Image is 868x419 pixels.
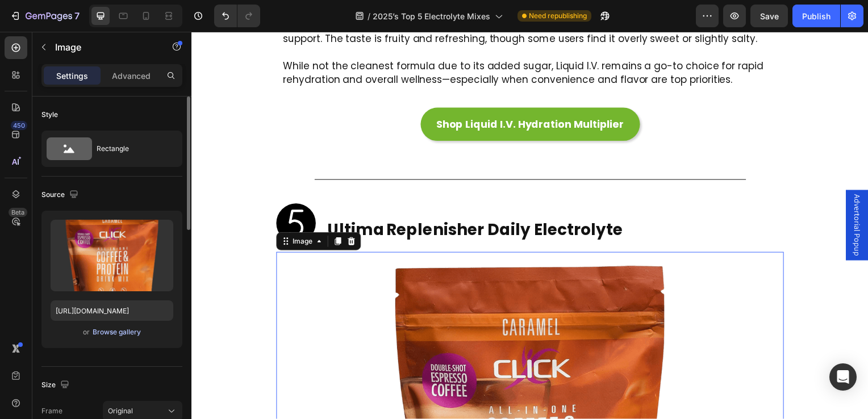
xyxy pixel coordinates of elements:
[56,70,88,82] p: Settings
[829,363,857,391] div: Open Intercom Messenger
[368,10,370,22] span: /
[51,220,173,291] img: preview-image
[41,110,58,120] div: Style
[41,187,81,203] div: Source
[802,10,831,22] div: Publish
[93,327,141,337] div: Browse gallery
[11,121,27,130] div: 450
[51,300,173,321] input: https://example.com/image.jpg
[9,208,27,217] div: Beta
[214,5,260,27] div: Undo/Redo
[41,406,62,416] label: Frame
[97,136,166,162] div: Rectangle
[792,5,840,27] button: Publish
[92,326,141,338] button: Browse gallery
[247,86,436,101] p: Shop Liquid I.V. Hydration Multiplier
[83,325,90,339] span: or
[99,206,124,216] div: Image
[665,164,676,226] span: Advertorial Popup
[529,11,587,21] span: Need republishing
[108,406,133,416] span: Original
[191,32,868,419] iframe: Design area
[136,189,596,211] h2: Ultima Replenisher Daily Electrolyte
[55,40,152,54] p: Image
[373,10,490,22] span: 2025’s Top 5 Electrolyte Mixes
[74,9,80,23] p: 7
[231,77,452,110] a: Shop Liquid I.V. Hydration Multiplier
[760,11,779,21] span: Save
[112,70,151,82] p: Advanced
[92,28,576,55] span: While not the cleanest formula due to its added sugar, Liquid I.V. remains a go-to choice for rap...
[5,5,85,27] button: 7
[750,5,788,27] button: Save
[41,378,72,393] div: Size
